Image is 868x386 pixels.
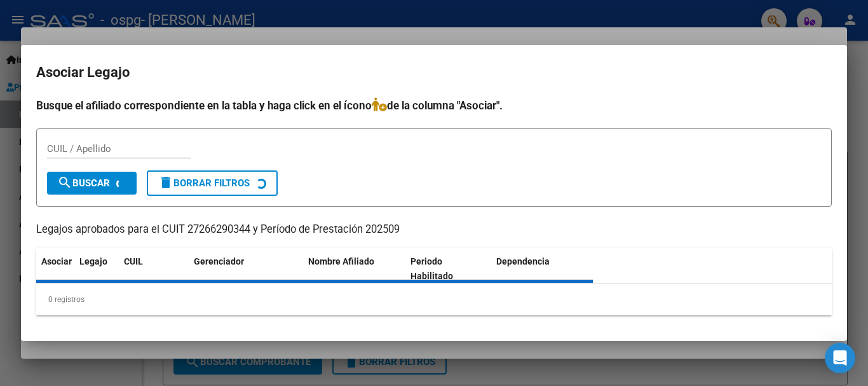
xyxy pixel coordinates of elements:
span: Buscar [57,177,110,189]
mat-icon: search [57,175,72,190]
datatable-header-cell: CUIL [119,248,189,290]
span: Dependencia [496,256,550,266]
button: Buscar [47,172,137,195]
button: Borrar Filtros [147,170,278,196]
h4: Busque el afiliado correspondiente en la tabla y haga click en el ícono de la columna "Asociar". [36,97,832,114]
datatable-header-cell: Asociar [36,248,74,290]
div: Open Intercom Messenger [825,343,855,373]
datatable-header-cell: Nombre Afiliado [303,248,405,290]
span: CUIL [124,256,143,266]
span: Nombre Afiliado [308,256,374,266]
span: Borrar Filtros [158,177,250,189]
span: Asociar [41,256,72,266]
datatable-header-cell: Periodo Habilitado [405,248,491,290]
p: Legajos aprobados para el CUIT 27266290344 y Período de Prestación 202509 [36,222,832,238]
datatable-header-cell: Legajo [74,248,119,290]
span: Gerenciador [194,256,244,266]
span: Legajo [79,256,107,266]
datatable-header-cell: Gerenciador [189,248,303,290]
div: 0 registros [36,284,832,315]
mat-icon: delete [158,175,173,190]
datatable-header-cell: Dependencia [491,248,593,290]
span: Periodo Habilitado [410,256,453,281]
h2: Asociar Legajo [36,60,832,85]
